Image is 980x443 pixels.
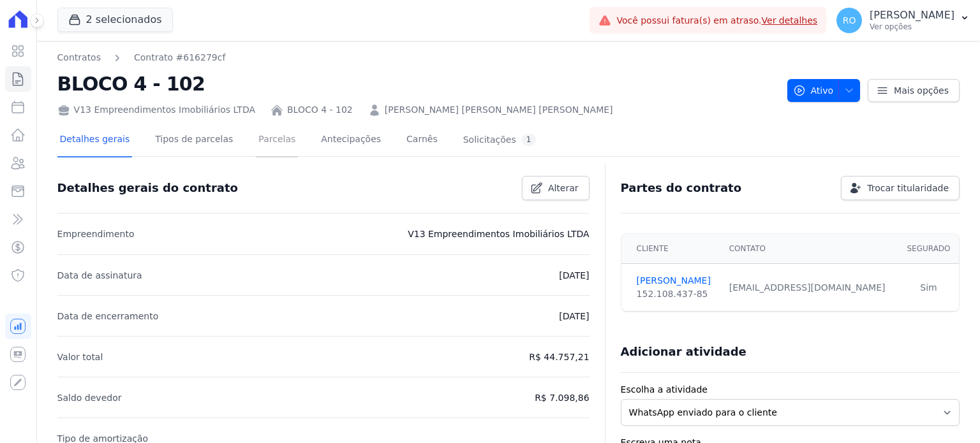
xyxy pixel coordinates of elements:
div: [EMAIL_ADDRESS][DOMAIN_NAME] [729,281,891,294]
button: Ativo [787,79,861,102]
th: Cliente [621,234,722,264]
a: Detalhes gerais [57,124,133,157]
p: V13 Empreendimentos Imobiliários LTDA [408,226,589,242]
p: Ver opções [870,22,954,32]
button: RO [PERSON_NAME] Ver opções [826,3,980,38]
p: R$ 44.757,21 [529,349,589,365]
div: 1 [521,134,537,146]
div: 152.108.437-85 [637,287,714,301]
a: Mais opções [868,79,960,102]
div: V13 Empreendimentos Imobiliários LTDA [57,103,255,117]
a: Trocar titularidade [841,176,960,200]
p: [PERSON_NAME] [870,9,954,22]
span: Você possui fatura(s) em atraso. [616,14,817,27]
span: Ativo [793,79,834,102]
a: Carnês [404,124,440,157]
span: RO [843,16,856,25]
h3: Partes do contrato [621,180,742,196]
p: Empreendimento [57,226,135,242]
div: Solicitações [463,134,537,146]
label: Escolha a atividade [621,383,960,396]
p: Data de encerramento [57,309,159,324]
button: 2 selecionados [57,8,173,32]
p: [DATE] [559,268,589,283]
a: Solicitações1 [461,124,539,157]
span: Trocar titularidade [867,182,949,194]
p: Valor total [57,349,103,365]
nav: Breadcrumb [57,51,777,64]
h3: Detalhes gerais do contrato [57,180,238,196]
nav: Breadcrumb [57,51,226,64]
a: [PERSON_NAME] [PERSON_NAME] [PERSON_NAME] [385,103,613,117]
a: Contrato #616279cf [134,51,225,64]
a: Tipos de parcelas [152,124,235,157]
a: BLOCO 4 - 102 [287,103,353,117]
p: R$ 7.098,86 [535,390,589,405]
p: Saldo devedor [57,390,122,405]
h3: Adicionar atividade [621,344,746,359]
span: Mais opções [894,84,949,97]
th: Segurado [898,234,959,264]
a: Parcelas [256,124,298,157]
a: Contratos [57,51,101,64]
th: Contato [722,234,898,264]
a: Ver detalhes [762,15,818,25]
a: Alterar [522,176,590,200]
td: Sim [898,264,959,312]
h2: BLOCO 4 - 102 [57,69,777,98]
span: Alterar [548,182,579,194]
p: Data de assinatura [57,268,142,283]
a: Antecipações [318,124,383,157]
p: [DATE] [559,309,589,324]
a: [PERSON_NAME] [637,274,714,287]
